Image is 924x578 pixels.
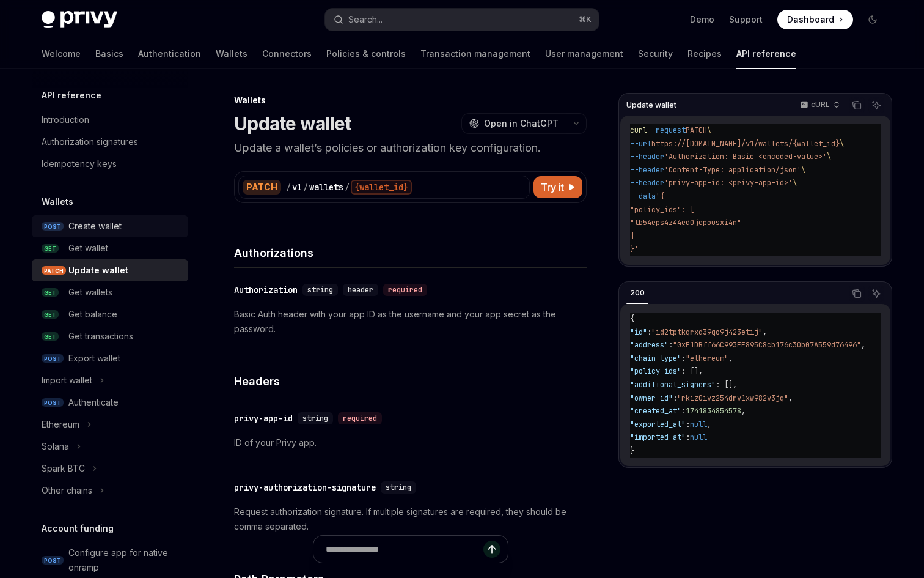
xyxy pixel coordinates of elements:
div: / [345,181,350,193]
a: GETGet transactions [32,325,188,347]
a: Authentication [138,39,201,69]
span: GET [42,244,59,253]
button: Ethereum [32,413,188,435]
span: "policy_ids" [630,366,681,376]
span: ⌘ K [579,15,592,24]
span: }' [630,244,639,254]
span: : [673,393,677,403]
a: Idempotency keys [32,153,188,175]
span: : [], [716,380,737,390]
p: Update a wallet’s policies or authorization key configuration. [234,139,587,157]
span: : [681,354,686,363]
div: Authenticate [68,395,119,410]
a: Dashboard [777,10,853,29]
span: "ethereum" [686,354,728,363]
div: Get wallet [68,241,108,256]
span: , [861,340,865,350]
div: Introduction [42,113,89,127]
div: Create wallet [68,219,122,234]
a: PATCHUpdate wallet [32,259,188,281]
button: cURL [793,95,845,116]
p: Request authorization signature. If multiple signatures are required, they should be comma separa... [234,505,587,534]
a: Demo [690,13,714,26]
span: '{ [656,191,664,201]
div: Spark BTC [42,461,85,476]
button: Import wallet [32,369,188,391]
span: string [307,285,333,295]
div: Ethereum [42,417,79,432]
span: : [669,340,673,350]
p: Basic Auth header with your app ID as the username and your app secret as the password. [234,307,587,336]
span: : [647,327,651,337]
button: Ask AI [868,97,884,113]
span: } [630,446,634,456]
button: Solana [32,435,188,458]
span: POST [42,222,64,231]
div: Update wallet [68,263,128,278]
div: Export wallet [68,351,120,366]
a: GETGet wallets [32,281,188,303]
p: ID of your Privy app. [234,435,587,450]
button: Ask AI [868,286,884,302]
span: "rkiz0ivz254drv1xw982v3jq" [677,393,788,403]
button: Search...⌘K [325,9,599,31]
span: ] [630,231,634,241]
span: : [681,406,686,416]
span: https://[DOMAIN_NAME]/v1/wallets/{wallet_id} [651,139,840,149]
span: POST [42,556,64,565]
span: "owner_id" [630,393,673,403]
div: Idempotency keys [42,157,117,171]
span: \ [801,165,805,175]
div: Authorization [234,284,298,296]
div: Wallets [234,94,587,106]
span: 'privy-app-id: <privy-app-id>' [664,178,793,188]
span: GET [42,288,59,297]
a: API reference [736,39,796,69]
button: Try it [533,176,582,198]
span: 'Content-Type: application/json' [664,165,801,175]
span: "exported_at" [630,420,686,429]
span: PATCH [686,125,707,135]
span: --request [647,125,686,135]
span: curl [630,125,647,135]
span: "imported_at" [630,432,686,442]
span: 1741834854578 [686,406,741,416]
span: Update wallet [626,100,676,110]
span: --header [630,165,664,175]
span: null [690,432,707,442]
span: Dashboard [787,13,834,26]
h4: Headers [234,373,587,390]
span: --header [630,152,664,161]
h5: Wallets [42,195,73,209]
span: GET [42,332,59,341]
div: required [338,412,382,424]
span: { [630,314,634,324]
span: GET [42,310,59,319]
span: "additional_signers" [630,380,716,390]
div: / [286,181,291,193]
button: Send message [483,541,501,558]
div: Import wallet [42,373,92,388]
div: Get transactions [68,329,133,344]
span: "address" [630,340,669,350]
h4: Authorizations [234,245,587,261]
a: Policies & controls [326,39,406,69]
input: Ask a question... [326,536,483,563]
span: \ [827,152,831,161]
a: GETGet wallet [32,237,188,259]
span: : [], [681,366,703,376]
span: --url [630,139,651,149]
button: Spark BTC [32,458,188,480]
div: Get wallets [68,285,112,300]
a: Authorization signatures [32,131,188,153]
a: Welcome [42,39,81,69]
span: , [788,393,793,403]
span: header [348,285,373,295]
span: , [763,327,767,337]
span: "id" [630,327,647,337]
div: Search... [348,12,383,27]
span: Open in ChatGPT [484,117,559,130]
span: , [741,406,746,416]
span: string [302,413,328,423]
a: POSTExport wallet [32,347,188,369]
